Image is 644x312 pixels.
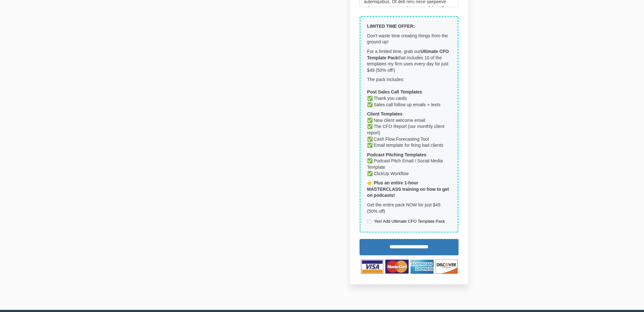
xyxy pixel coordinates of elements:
input: Yes! Add Ultimate CFO Template Pack [367,219,371,224]
p: For a limited time, grab our that includes 10 of the templates my firm uses every day for just $4... [367,48,451,73]
label: Yes! Add Ultimate CFO Template Pack [367,218,445,225]
strong: Podcast Pitching Templates [367,152,426,157]
p: Don't waste time creating things from the ground up! [367,33,451,45]
img: TNbqccpWSzOQmI4HNVXb_Untitled_design-53.png [360,258,458,275]
span: ✅ New client welcome email ✅ The CFO Report (our monthly client report) ✅ Cash Flow Forecasting T... [367,118,444,148]
strong: LIMITED TIME OFFER: [367,24,414,29]
strong: Ultimate CFO Template Pack [367,49,449,60]
strong: Client Templates [367,111,402,116]
span: ✅ Podcast Pitch Email / Social Media Template ✅ ClickUp Workflow [367,158,443,176]
span: ✅ Sales call f [367,102,395,107]
p: Get the entire pack NOW for just $49 (50% off) [367,202,451,214]
p: The pack includes: ✅ Thank you cards ollow up emails + texts [367,77,451,108]
strong: 👉 Plus an entire 1-hour MASTERCLASS training on how to get on podcasts! [367,180,449,198]
strong: Post Sales Call Templates [367,89,422,94]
